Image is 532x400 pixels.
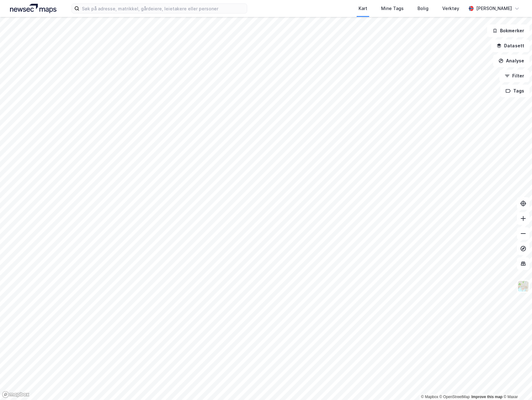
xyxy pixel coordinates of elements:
img: logo.a4113a55bc3d86da70a041830d287a7e.svg [10,4,56,13]
button: Filter [499,70,529,82]
iframe: Chat Widget [501,370,532,400]
img: Z [517,280,529,292]
button: Bokmerker [487,24,529,37]
div: [PERSON_NAME] [476,5,512,12]
button: Tags [500,85,529,97]
button: Datasett [491,39,529,52]
a: Mapbox homepage [2,391,29,398]
div: Bolig [418,5,428,12]
a: Mapbox [421,395,438,399]
a: OpenStreetMap [439,395,470,399]
a: Improve this map [471,395,503,399]
input: Søk på adresse, matrikkel, gårdeiere, leietakere eller personer [79,4,247,13]
div: Mine Tags [381,5,404,12]
button: Analyse [493,55,529,67]
div: Kart [359,5,367,12]
div: Verktøy [442,5,459,12]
